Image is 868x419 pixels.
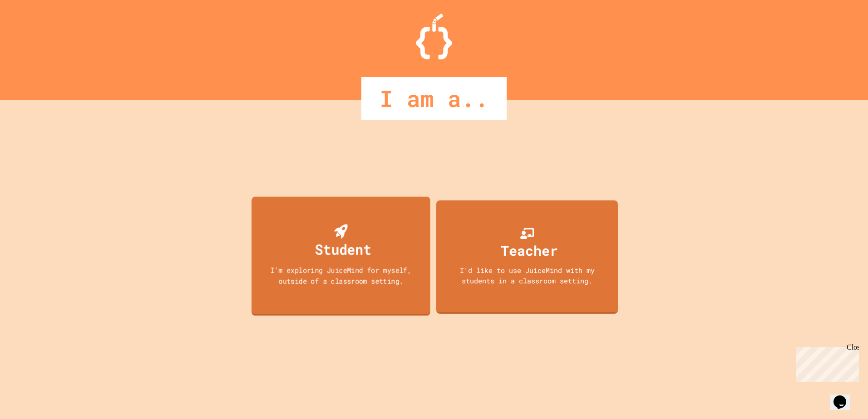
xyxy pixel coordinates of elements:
[261,265,421,286] div: I'm exploring JuiceMind for myself, outside of a classroom setting.
[361,77,507,120] div: I am a..
[315,239,371,260] div: Student
[793,343,859,382] iframe: chat widget
[445,265,609,286] div: I'd like to use JuiceMind with my students in a classroom setting.
[501,240,558,261] div: Teacher
[416,14,452,59] img: Logo.svg
[4,4,63,58] div: Chat with us now!Close
[830,383,859,410] iframe: chat widget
